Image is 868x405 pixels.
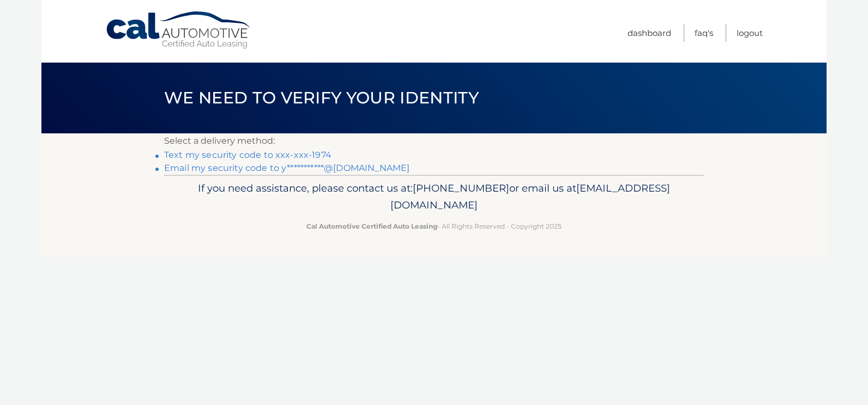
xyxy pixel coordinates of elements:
[171,220,697,232] p: - All Rights Reserved - Copyright 2025
[164,88,479,108] span: We need to verify your identity
[413,182,509,194] span: [PHONE_NUMBER]
[105,11,252,50] a: Cal Automotive
[737,24,763,42] a: Logout
[695,24,713,42] a: FAQ's
[164,133,704,149] p: Select a delivery method:
[306,222,437,230] strong: Cal Automotive Certified Auto Leasing
[171,180,697,214] p: If you need assistance, please contact us at: or email us at
[164,150,331,160] a: Text my security code to xxx-xxx-1974
[628,24,671,42] a: Dashboard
